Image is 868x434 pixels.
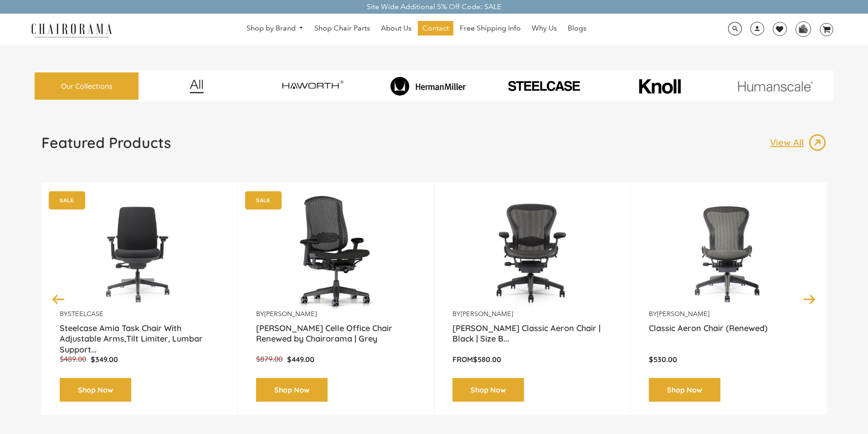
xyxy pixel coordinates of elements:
a: [PERSON_NAME] [264,310,317,318]
a: Contact [418,21,453,36]
img: image_10_1.png [618,78,701,95]
a: Blogs [563,21,591,36]
a: Classic Aeron Chair (Renewed) - chairorama Classic Aeron Chair (Renewed) - chairorama [649,196,808,310]
a: [PERSON_NAME] [657,310,709,318]
p: by [60,310,219,318]
span: $879.00 [256,355,282,363]
span: $349.00 [91,355,118,364]
text: SALE [60,197,74,203]
a: Shop by Brand [242,21,308,36]
text: SALE [256,197,270,203]
a: View All [770,133,827,152]
span: Blogs [568,24,586,33]
a: [PERSON_NAME] [461,310,513,318]
img: image_13.png [808,133,827,152]
img: Amia Chair by chairorama.com [60,196,219,310]
a: Free Shipping Info [455,21,525,36]
p: From [452,355,612,364]
a: About Us [376,21,416,36]
a: Amia Chair by chairorama.com Renewed Amia Chair chairorama.com [60,196,219,310]
img: PHOTO-2024-07-09-00-53-10-removebg-preview.png [488,79,600,93]
a: Shop Now [649,378,720,402]
img: image_11.png [719,81,831,92]
a: Shop Now [256,378,328,402]
a: Classic Aeron Chair (Renewed) [649,323,808,346]
img: Herman Miller Classic Aeron Chair | Black | Size B (Renewed) - chairorama [452,196,612,310]
a: Shop Now [60,378,131,402]
a: Shop Chair Parts [310,21,375,36]
a: Our Collections [35,72,139,100]
img: Classic Aeron Chair (Renewed) - chairorama [649,196,808,310]
span: $449.00 [287,355,314,364]
h1: Featured Products [41,133,171,152]
span: $580.00 [473,355,501,364]
p: by [256,310,416,318]
img: chairorama [26,22,117,38]
a: Why Us [527,21,561,36]
span: Shop Chair Parts [314,24,370,33]
img: WhatsApp_Image_2024-07-12_at_16.23.01.webp [796,22,810,36]
img: image_8_173eb7e0-7579-41b4-bc8e-4ba0b8ba93e8.png [372,77,484,96]
nav: DesktopNavigation [156,21,677,38]
span: $489.00 [60,355,86,363]
a: Shop Now [452,378,524,402]
p: by [649,310,808,318]
a: [PERSON_NAME] Celle Office Chair Renewed by Chairorama | Grey [256,323,416,346]
button: Previous [51,291,67,307]
a: Herman Miller Classic Aeron Chair | Black | Size B (Renewed) - chairorama Herman Miller Classic A... [452,196,612,310]
p: View All [770,137,808,148]
a: Featured Products [41,133,171,159]
span: Why Us [532,24,557,33]
span: Contact [422,24,449,33]
span: About Us [381,24,411,33]
a: Herman Miller Celle Office Chair Renewed by Chairorama | Grey - chairorama Herman Miller Celle Of... [256,196,416,310]
p: by [452,310,612,318]
a: Steelcase Amia Task Chair With Adjustable Arms,Tilt Limiter, Lumbar Support... [60,323,219,346]
img: image_12.png [171,79,222,93]
img: Herman Miller Celle Office Chair Renewed by Chairorama | Grey - chairorama [256,196,416,310]
a: Steelcase [68,310,103,318]
span: $530.00 [649,355,677,364]
img: image_7_14f0750b-d084-457f-979a-a1ab9f6582c4.png [257,73,368,99]
button: Next [801,291,817,307]
span: Free Shipping Info [460,24,521,33]
a: [PERSON_NAME] Classic Aeron Chair | Black | Size B... [452,323,612,346]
